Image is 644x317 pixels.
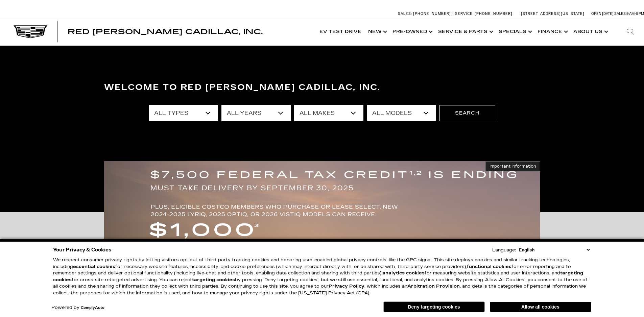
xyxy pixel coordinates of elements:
div: Language: [492,248,516,252]
img: Cadillac Dark Logo with Cadillac White Text [14,25,47,38]
a: Privacy Policy [329,284,364,289]
select: Filter by make [294,105,363,121]
strong: functional cookies [467,264,511,269]
a: Specials [495,18,534,45]
span: Service: [455,11,474,16]
p: We respect consumer privacy rights by letting visitors opt out of third-party tracking cookies an... [53,257,591,296]
span: Your Privacy & Cookies [53,245,112,254]
h3: Welcome to Red [PERSON_NAME] Cadillac, Inc. [104,81,540,94]
select: Filter by type [149,105,218,121]
strong: essential cookies [73,264,115,269]
button: Allow all cookies [490,302,591,312]
a: Pre-Owned [389,18,435,45]
span: [PHONE_NUMBER] [413,11,451,16]
strong: Arbitration Provision [407,284,460,289]
span: 9 AM-6 PM [626,11,644,16]
strong: targeting cookies [53,270,583,283]
select: Filter by model [367,105,436,121]
a: New [365,18,389,45]
span: Sales: [614,11,626,16]
a: About Us [570,18,610,45]
a: Finance [534,18,570,45]
span: Red [PERSON_NAME] Cadillac, Inc. [68,28,263,36]
button: Deny targeting cookies [383,301,485,312]
strong: targeting cookies [192,277,235,283]
button: Search [439,105,495,121]
select: Language Select [517,247,591,253]
a: EV Test Drive [316,18,365,45]
a: Service: [PHONE_NUMBER] [453,12,514,16]
select: Filter by year [221,105,291,121]
a: Service & Parts [435,18,495,45]
a: Red [PERSON_NAME] Cadillac, Inc. [68,28,263,35]
span: Sales: [398,11,412,16]
strong: analytics cookies [382,270,425,276]
a: [STREET_ADDRESS][US_STATE] [521,11,585,16]
div: Powered by [51,306,104,310]
a: ComplyAuto [81,306,104,310]
button: Important Information [485,161,540,171]
a: Sales: [PHONE_NUMBER] [398,12,453,16]
span: Open [DATE] [591,11,614,16]
span: [PHONE_NUMBER] [475,11,512,16]
span: Important Information [490,164,536,169]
